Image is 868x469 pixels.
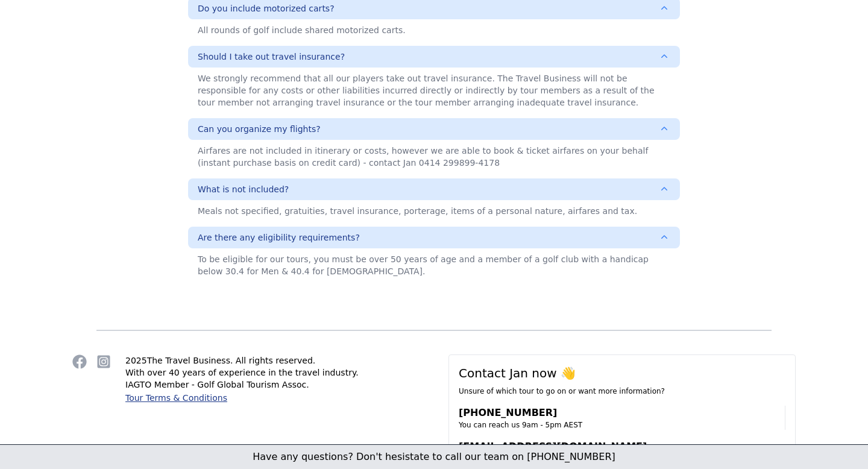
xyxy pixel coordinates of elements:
h2: Contact Jan now 👋 [459,365,785,382]
div: All rounds of golf include shared motorized carts. [188,19,680,41]
span: Can you organize my flights? [198,123,321,135]
button: Can you organize my flights? [188,118,680,140]
a: The Travel Business Golf Tours's Instagram profile (opens in new window) [96,354,111,369]
a: The Travel Business Golf Tours's Facebook profile (opens in new window) [72,354,87,369]
div: Meals not specified, gratuities, travel insurance, porterage, items of a personal nature, airfare... [188,200,680,222]
p: You can reach us 9am - 5pm AEST [459,420,582,430]
p: Unsure of which tour to go on or want more information? [459,386,785,396]
div: Airfares are not included in itinerary or costs, however we are able to book & ticket airfares on... [188,140,680,174]
button: Should I take out travel insurance? [188,46,680,68]
p: 2025 The Travel Business. All rights reserved. [125,354,359,367]
p: With over 40 years of experience in the travel industry. [125,367,359,379]
button: What is not included? [188,178,680,200]
a: Tour Terms & Conditions [125,393,227,403]
span: What is not included? [198,183,289,195]
span: Should I take out travel insurance? [198,51,345,63]
a: [EMAIL_ADDRESS][DOMAIN_NAME] [459,436,647,457]
div: We strongly recommend that all our players take out travel insurance. The Travel Business will no... [188,68,680,113]
button: Are there any eligibility requirements? [188,227,680,248]
div: To be eligible for our tours, you must be over 50 years of age and a member of a golf club with a... [188,248,680,282]
span: Are there any eligibility requirements? [198,231,360,244]
a: [PHONE_NUMBER] [459,402,557,423]
p: IAGTO Member - Golf Global Tourism Assoc. [125,379,359,391]
span: Do you include motorized carts? [198,2,335,14]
